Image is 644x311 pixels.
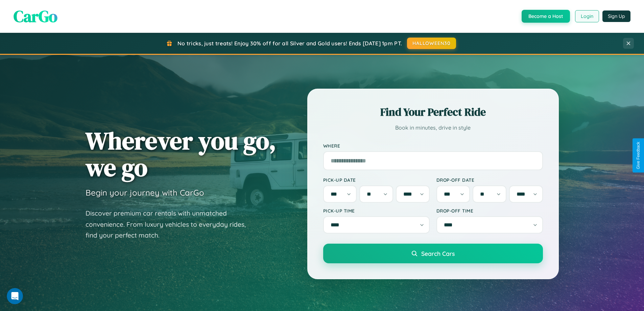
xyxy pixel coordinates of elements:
[575,10,599,22] button: Login
[323,143,543,149] label: Where
[323,177,430,183] label: Pick-up Date
[323,208,430,214] label: Pick-up Time
[7,288,23,304] iframe: Intercom live chat
[86,187,204,198] h3: Begin your journey with CarGo
[86,127,276,181] h1: Wherever you go, we go
[436,208,543,214] label: Drop-off Time
[14,5,57,27] span: CarGo
[177,40,402,47] span: No tricks, just treats! Enjoy 30% off for all Silver and Gold users! Ends [DATE] 1pm PT.
[323,105,543,119] h2: Find Your Perfect Ride
[522,10,570,23] button: Become a Host
[602,10,630,22] button: Sign Up
[86,208,255,241] p: Discover premium car rentals with unmatched convenience. From luxury vehicles to everyday rides, ...
[421,250,455,257] span: Search Cars
[636,142,641,169] div: Give Feedback
[407,38,456,49] button: HALLOWEEN30
[436,177,543,183] label: Drop-off Date
[323,123,543,133] p: Book in minutes, drive in style
[323,244,543,263] button: Search Cars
